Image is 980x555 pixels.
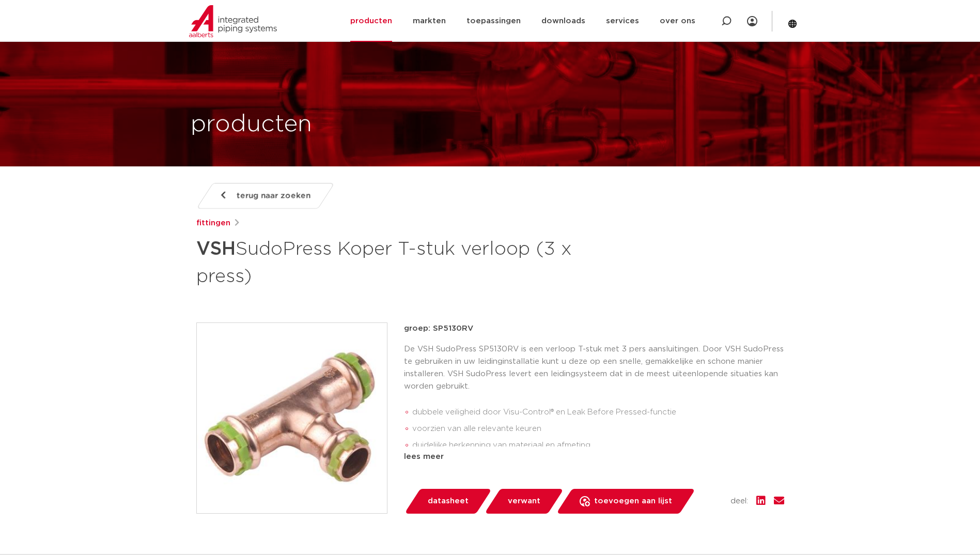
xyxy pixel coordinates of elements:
[197,323,387,513] img: Product Image for VSH SudoPress Koper T-stuk verloop (3 x press)
[196,217,230,229] a: fittingen
[412,437,784,454] li: duidelijke herkenning van materiaal en afmeting
[428,493,469,510] span: datasheet
[404,451,784,463] div: lees meer
[196,183,334,209] a: terug naar zoeken
[412,404,784,421] li: dubbele veiligheid door Visu-Control® en Leak Before Pressed-functie
[404,322,784,335] p: groep: SP5130RV
[237,188,310,204] span: terug naar zoeken
[404,343,784,393] p: De VSH SudoPress SP5130RV is een verloop T-stuk met 3 pers aansluitingen. Door VSH SudoPress te g...
[196,240,236,258] strong: VSH
[404,489,492,514] a: datasheet
[484,489,564,514] a: verwant
[508,493,540,510] span: verwant
[196,234,584,289] h1: SudoPress Koper T-stuk verloop (3 x press)
[191,108,312,141] h1: producten
[730,495,748,507] span: deel:
[412,421,784,437] li: voorzien van alle relevante keuren
[594,493,672,510] span: toevoegen aan lijst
